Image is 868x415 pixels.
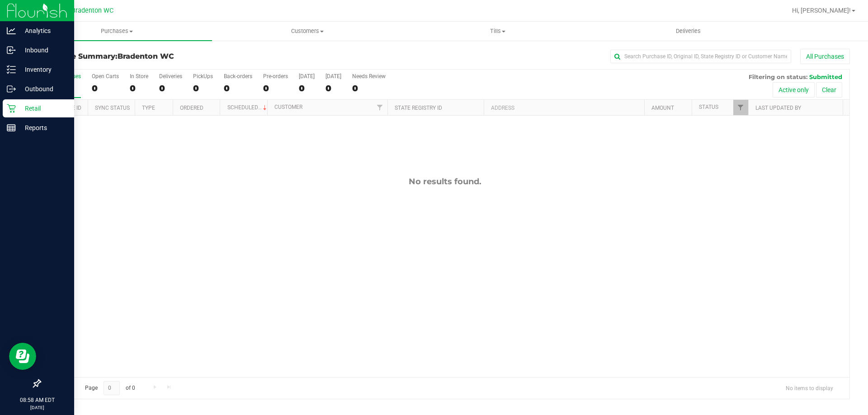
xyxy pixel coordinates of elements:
button: Active only [773,82,815,98]
p: Reports [16,122,70,133]
span: No items to display [778,381,840,395]
p: 08:58 AM EDT [4,396,70,404]
p: [DATE] [4,404,70,411]
div: No results found. [40,177,849,187]
span: Filtering on status: [749,73,807,80]
div: 0 [263,83,288,93]
span: Bradenton WC [118,52,174,61]
span: Purchases [22,27,212,35]
a: Filter [373,100,387,115]
a: Purchases [22,22,212,41]
a: Amount [651,105,674,111]
p: Inventory [16,64,70,75]
a: Deliveries [593,22,783,41]
inline-svg: Retail [7,104,16,113]
a: Customer [274,104,302,110]
a: Sync Status [95,105,130,111]
button: All Purchases [800,49,850,64]
span: Bradenton WC [71,7,113,14]
div: 0 [159,83,182,93]
div: PickUps [193,73,213,79]
div: In Store [130,73,148,79]
a: Last Updated By [755,105,801,111]
p: Outbound [16,84,70,94]
h3: Purchase Summary: [40,52,310,61]
a: Filter [733,100,748,115]
span: Page of 0 [77,381,142,395]
p: Inbound [16,45,70,56]
div: 0 [224,83,252,93]
a: Status [699,104,718,110]
a: Ordered [180,105,203,111]
div: 0 [193,83,213,93]
span: Hi, [PERSON_NAME]! [792,7,851,14]
div: [DATE] [299,73,315,79]
inline-svg: Outbound [7,84,16,93]
span: Customers [212,27,402,35]
div: Deliveries [159,73,182,79]
span: Tills [403,27,592,35]
iframe: Resource center [9,343,36,370]
span: Deliveries [664,27,713,35]
inline-svg: Inventory [7,65,16,74]
div: 0 [92,83,119,93]
a: Customers [212,22,402,41]
div: Needs Review [352,73,386,79]
a: Tills [402,22,593,41]
div: Back-orders [224,73,252,79]
div: 0 [352,83,386,93]
div: Open Carts [92,73,119,79]
div: 0 [325,83,341,93]
div: 0 [130,83,148,93]
button: Clear [816,82,842,98]
div: Pre-orders [263,73,288,79]
th: Address [484,100,644,116]
p: Analytics [16,25,70,36]
span: Submitted [809,73,842,80]
input: Search Purchase ID, Original ID, State Registry ID or Customer Name... [610,50,791,63]
a: Type [142,105,155,111]
inline-svg: Reports [7,123,16,132]
p: Retail [16,103,70,114]
div: 0 [299,83,315,93]
div: [DATE] [325,73,341,79]
a: Scheduled [227,104,269,111]
inline-svg: Inbound [7,46,16,55]
inline-svg: Analytics [7,26,16,35]
a: State Registry ID [395,105,442,111]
